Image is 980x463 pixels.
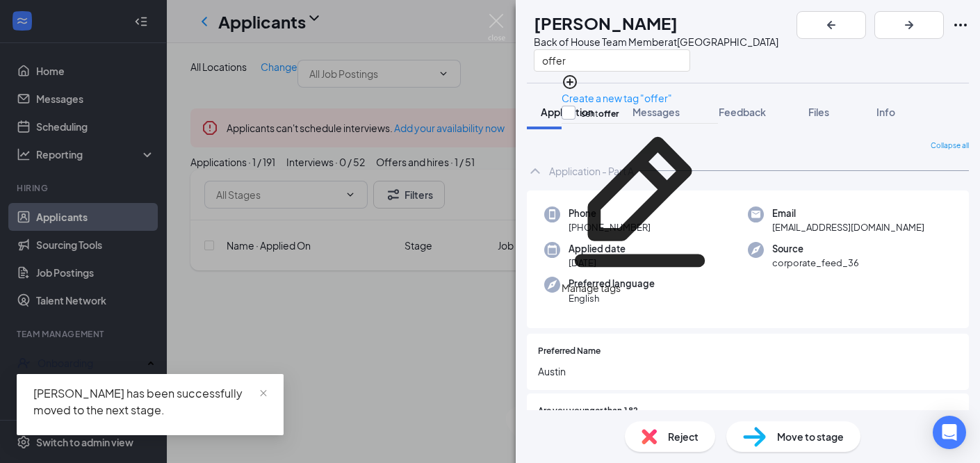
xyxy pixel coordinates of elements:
button: ArrowRight [874,11,944,39]
span: Austin [538,364,958,379]
div: Back of House Team Member at [GEOGRAPHIC_DATA] [534,35,778,49]
span: Move to stage [777,429,844,444]
span: Reject [668,429,699,444]
span: Files [808,106,829,118]
span: Are you younger than 18? [538,405,638,418]
svg: PlusCircle [562,74,578,90]
div: Manage tags [562,280,718,295]
svg: ArrowLeftNew [823,17,840,33]
svg: Pencil [562,124,718,280]
span: English [569,291,655,305]
svg: ArrowRight [901,17,917,33]
span: Application [541,106,594,118]
span: Collapse all [931,140,969,152]
h1: [PERSON_NAME] [534,11,678,35]
div: Application - Part A [549,164,634,178]
span: Preferred Name [538,345,601,358]
span: corporate_feed_36 [772,256,859,270]
a: Create a new tag "offer" [562,92,672,104]
span: Info [876,106,895,118]
div: [PERSON_NAME] has been successfully moved to the next stage. [33,385,267,419]
span: [EMAIL_ADDRESS][DOMAIN_NAME] [772,220,924,234]
svg: Ellipses [952,17,969,33]
span: close [259,389,268,398]
svg: ChevronUp [527,163,544,179]
span: Source [772,242,859,256]
button: ArrowLeftNew [797,11,866,39]
span: Email [772,206,924,220]
span: Feedback [719,106,766,118]
div: Open Intercom Messenger [933,416,966,449]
